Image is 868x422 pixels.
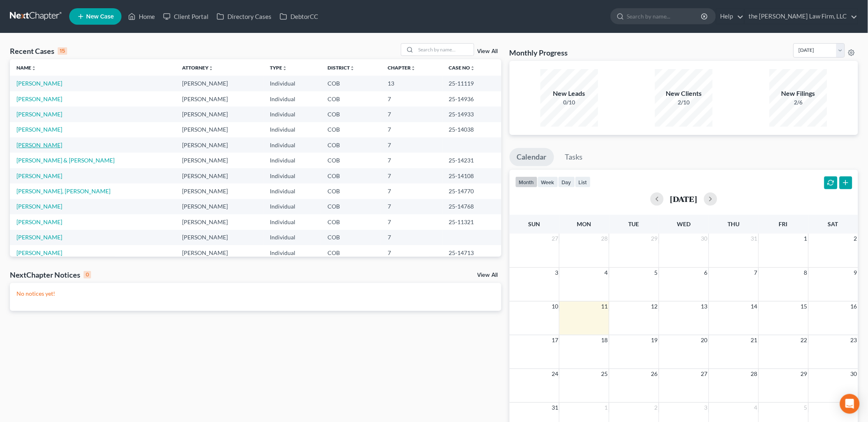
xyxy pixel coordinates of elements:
[750,301,758,311] span: 14
[276,9,322,24] a: DebtorCC
[477,272,498,278] a: View All
[558,176,575,188] button: day
[575,176,591,188] button: list
[558,148,590,166] a: Tasks
[16,65,36,71] a: Nameunfold_more
[510,48,568,58] h3: Monthly Progress
[601,234,609,243] span: 28
[554,268,559,278] span: 3
[779,220,788,227] span: Fri
[175,91,263,107] td: [PERSON_NAME]
[540,98,598,107] div: 0/10
[604,403,609,413] span: 1
[381,153,442,168] td: 7
[850,301,858,311] span: 16
[442,107,501,122] td: 25-14933
[442,153,501,168] td: 25-14231
[850,335,858,345] span: 23
[654,268,659,278] span: 5
[16,249,62,256] a: [PERSON_NAME]
[10,46,67,56] div: Recent Cases
[321,137,381,153] td: COB
[213,9,276,24] a: Directory Cases
[745,9,858,24] a: the [PERSON_NAME] Law Firm, LLC
[381,76,442,91] td: 13
[263,199,321,214] td: Individual
[411,66,416,71] i: unfold_more
[655,89,713,98] div: New Clients
[700,234,709,243] span: 30
[58,47,67,55] div: 15
[321,91,381,107] td: COB
[175,107,263,122] td: [PERSON_NAME]
[551,234,559,243] span: 27
[263,230,321,245] td: Individual
[601,369,609,379] span: 25
[16,188,110,195] a: [PERSON_NAME], [PERSON_NAME]
[263,122,321,137] td: Individual
[208,66,213,71] i: unfold_more
[381,245,442,260] td: 7
[31,66,36,71] i: unfold_more
[850,369,858,379] span: 30
[515,176,538,188] button: month
[650,335,659,345] span: 19
[442,199,501,214] td: 25-14768
[470,66,475,71] i: unfold_more
[321,230,381,245] td: COB
[263,245,321,260] td: Individual
[803,403,808,413] span: 5
[16,290,495,298] p: No notices yet!
[263,168,321,183] td: Individual
[700,301,709,311] span: 13
[700,369,709,379] span: 27
[16,111,62,118] a: [PERSON_NAME]
[750,234,758,243] span: 31
[175,137,263,153] td: [PERSON_NAME]
[853,234,858,243] span: 2
[124,9,159,24] a: Home
[803,234,808,243] span: 1
[529,220,540,227] span: Sun
[601,301,609,311] span: 11
[350,66,355,71] i: unfold_more
[381,107,442,122] td: 7
[442,183,501,199] td: 25-14770
[381,183,442,199] td: 7
[750,335,758,345] span: 21
[477,49,498,54] a: View All
[753,403,758,413] span: 4
[800,369,808,379] span: 29
[627,9,702,24] input: Search by name...
[538,176,558,188] button: week
[650,301,659,311] span: 12
[704,403,709,413] span: 3
[263,214,321,230] td: Individual
[263,183,321,199] td: Individual
[381,199,442,214] td: 7
[800,335,808,345] span: 22
[416,44,474,56] input: Search by name...
[175,76,263,91] td: [PERSON_NAME]
[442,91,501,107] td: 25-14936
[175,122,263,137] td: [PERSON_NAME]
[670,195,697,203] h2: [DATE]
[442,245,501,260] td: 25-14713
[321,122,381,137] td: COB
[16,203,62,210] a: [PERSON_NAME]
[16,141,62,148] a: [PERSON_NAME]
[381,168,442,183] td: 7
[86,14,114,20] span: New Case
[321,183,381,199] td: COB
[10,270,91,280] div: NextChapter Notices
[321,214,381,230] td: COB
[84,271,91,278] div: 0
[175,199,263,214] td: [PERSON_NAME]
[828,220,838,227] span: Sat
[442,168,501,183] td: 25-14108
[270,65,287,71] a: Typeunfold_more
[803,268,808,278] span: 8
[551,335,559,345] span: 17
[175,214,263,230] td: [PERSON_NAME]
[654,403,659,413] span: 2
